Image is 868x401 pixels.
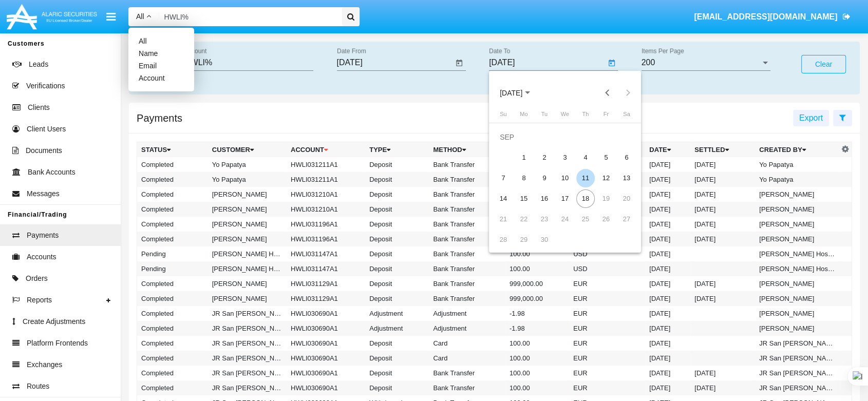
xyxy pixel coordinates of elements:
div: 10 [556,169,574,187]
td: 09/25/25 [575,209,596,230]
th: Saturday [616,110,637,123]
td: 09/23/25 [534,209,555,230]
button: Choose month and year [492,82,538,103]
button: Next month [618,82,638,103]
div: 6 [617,148,636,167]
div: 2 [535,148,554,167]
div: 23 [535,210,554,228]
div: 1 [515,148,533,167]
td: SEP [493,127,637,147]
th: Sunday [493,110,514,123]
td: 09/15/25 [514,188,534,209]
div: 14 [494,189,513,208]
div: 13 [617,169,636,187]
div: 22 [515,210,533,228]
td: 09/20/25 [616,188,637,209]
td: 09/17/25 [555,188,575,209]
div: 17 [556,189,574,208]
td: 09/03/25 [555,147,575,168]
div: 15 [515,189,533,208]
td: 09/02/25 [534,147,555,168]
td: 09/16/25 [534,188,555,209]
td: 09/12/25 [596,168,616,188]
div: 16 [535,189,554,208]
td: 09/14/25 [493,188,514,209]
td: 09/07/25 [493,168,514,188]
td: 09/11/25 [575,168,596,188]
div: 28 [494,231,513,249]
th: Friday [596,110,616,123]
td: 09/18/25 [575,188,596,209]
div: 24 [556,210,574,228]
div: 12 [597,169,615,187]
td: 09/22/25 [514,209,534,230]
td: 09/13/25 [616,168,637,188]
td: 09/06/25 [616,147,637,168]
td: 09/19/25 [596,188,616,209]
div: 5 [597,148,615,167]
div: 11 [576,169,595,187]
td: 09/21/25 [493,209,514,230]
td: 09/08/25 [514,168,534,188]
td: 09/01/25 [514,147,534,168]
div: 26 [597,210,615,228]
td: 09/26/25 [596,209,616,230]
td: 09/24/25 [555,209,575,230]
td: 09/10/25 [555,168,575,188]
span: [DATE] [500,89,522,97]
td: 09/29/25 [514,230,534,250]
td: 09/05/25 [596,147,616,168]
td: 09/09/25 [534,168,555,188]
div: 29 [515,231,533,249]
div: 7 [494,169,513,187]
th: Monday [514,110,534,123]
div: 4 [576,148,595,167]
div: 25 [576,210,595,228]
div: 18 [576,189,595,208]
div: 20 [617,189,636,208]
div: 19 [597,189,615,208]
th: Tuesday [534,110,555,123]
td: 09/04/25 [575,147,596,168]
th: Thursday [575,110,596,123]
th: Wednesday [555,110,575,123]
div: 30 [535,231,554,249]
div: 27 [617,210,636,228]
td: 09/30/25 [534,230,555,250]
button: Previous month [597,82,618,103]
div: 3 [556,148,574,167]
td: 09/28/25 [493,230,514,250]
div: 8 [515,169,533,187]
div: 9 [535,169,554,187]
td: 09/27/25 [616,209,637,230]
div: 21 [494,210,513,228]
